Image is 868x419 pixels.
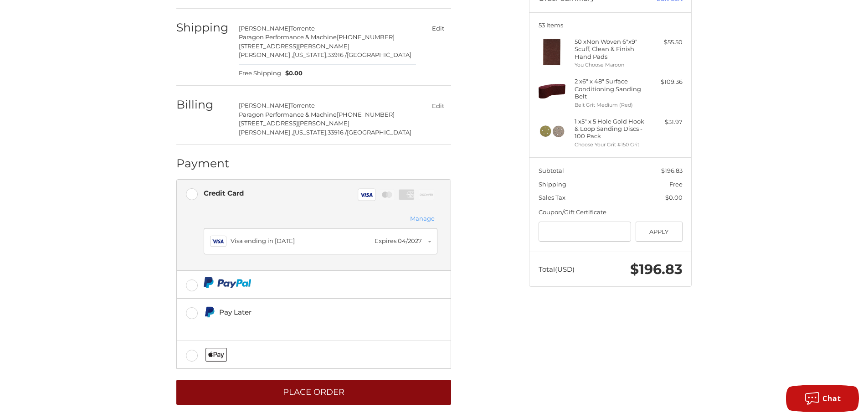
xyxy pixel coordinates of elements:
[647,38,683,47] div: $55.50
[630,261,683,278] span: $196.83
[204,321,389,330] iframe: PayPal Message 1
[239,102,290,109] span: [PERSON_NAME]
[575,101,644,109] li: Belt Grit Medium (Red)
[647,78,683,87] div: $109.36
[539,21,683,29] h3: 53 Items
[539,181,566,188] span: Shipping
[575,38,644,60] h4: 50 x Non Woven 6"x9" Scuff, Clean & Finish Hand Pads
[328,129,347,136] span: 33916 /
[293,129,328,136] span: [US_STATE],
[425,22,451,35] button: Edit
[239,111,337,118] span: Paragon Performance & Machine
[239,33,337,41] span: Paragon Performance & Machine
[647,118,683,127] div: $31.97
[407,214,437,224] button: Manage
[539,194,565,201] span: Sales Tax
[239,129,293,136] span: [PERSON_NAME] ,
[231,237,370,246] div: Visa ending in [DATE]
[575,61,644,69] li: You Choose Maroon
[328,51,347,58] span: 33916 /
[239,119,349,127] span: [STREET_ADDRESS][PERSON_NAME]
[204,228,437,254] button: Visa ending in [DATE]Expires 04/2027
[239,51,293,58] span: [PERSON_NAME] ,
[293,51,328,58] span: [US_STATE],
[575,78,644,100] h4: 2 x 6" x 48" Surface Conditioning Sanding Belt
[176,21,230,35] h2: Shipping
[290,25,315,32] span: Torrente
[786,385,859,412] button: Chat
[290,102,315,109] span: Torrente
[239,69,281,78] span: Free Shipping
[539,265,575,274] span: Total (USD)
[575,141,644,149] li: Choose Your Grit #150 Grit
[347,51,411,58] span: [GEOGRAPHIC_DATA]
[281,69,303,78] span: $0.00
[636,222,683,242] button: Apply
[347,129,411,136] span: [GEOGRAPHIC_DATA]
[176,380,451,405] button: Place Order
[669,181,683,188] span: Free
[176,156,230,171] h2: Payment
[337,111,395,118] span: [PHONE_NUMBER]
[239,42,349,50] span: [STREET_ADDRESS][PERSON_NAME]
[205,348,227,362] img: Applepay icon
[575,118,644,140] h4: 1 x 5" x 5 Hole Gold Hook & Loop Sanding Discs - 100 Pack
[661,167,683,174] span: $196.83
[539,222,632,242] input: Gift Certificate or Coupon Code
[425,99,451,112] button: Edit
[375,237,422,246] div: Expires 04/2027
[822,393,841,403] span: Chat
[665,194,683,201] span: $0.00
[204,306,215,318] img: Pay Later icon
[539,208,683,217] div: Coupon/Gift Certificate
[219,305,388,320] div: Pay Later
[539,167,564,174] span: Subtotal
[239,25,290,32] span: [PERSON_NAME]
[204,277,252,288] img: PayPal icon
[337,33,395,41] span: [PHONE_NUMBER]
[204,186,244,201] div: Credit Card
[176,98,230,112] h2: Billing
